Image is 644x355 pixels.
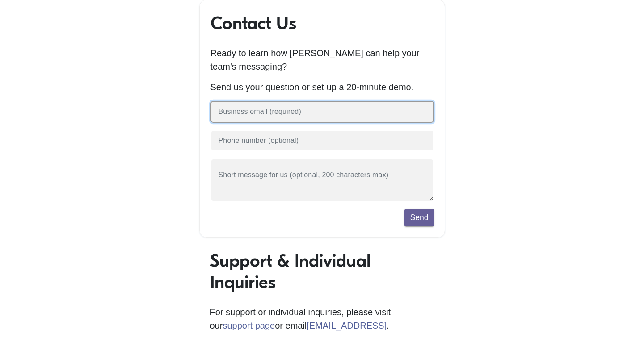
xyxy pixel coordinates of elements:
[210,101,434,123] input: Business email (required)
[210,80,434,94] p: Send us your question or set up a 20-minute demo.
[210,46,434,73] p: Ready to learn how [PERSON_NAME] can help your team's messaging?
[404,209,434,226] button: Send
[210,13,434,34] h1: Contact Us
[223,321,275,330] a: support page
[307,321,387,330] a: [EMAIL_ADDRESS]
[210,130,434,152] input: Phone number (optional)
[210,305,434,332] p: For support or individual inquiries, please visit our or email .
[210,250,434,293] h1: Support & Individual Inquiries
